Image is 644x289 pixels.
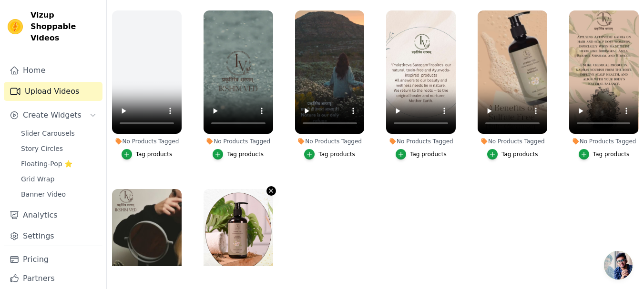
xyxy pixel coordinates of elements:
[21,159,72,169] span: Floating-Pop ⭐
[501,150,538,158] div: Tag products
[112,138,182,145] div: No Products Tagged
[579,149,630,159] button: Tag products
[478,138,547,145] div: No Products Tagged
[386,138,456,145] div: No Products Tagged
[21,144,63,153] span: Story Circles
[4,61,102,80] a: Home
[396,149,447,159] button: Tag products
[4,82,102,101] a: Upload Videos
[15,157,102,170] a: Floating-Pop ⭐
[21,174,54,184] span: Grid Wrap
[15,188,102,201] a: Banner Video
[8,19,23,34] img: Vizup
[295,138,365,145] div: No Products Tagged
[21,129,75,138] span: Slider Carousels
[304,149,355,159] button: Tag products
[593,150,630,158] div: Tag products
[487,149,538,159] button: Tag products
[15,127,102,140] a: Slider Carousels
[15,172,102,186] a: Grid Wrap
[4,227,102,246] a: Settings
[266,186,276,196] button: Video Delete
[410,150,447,158] div: Tag products
[4,206,102,225] a: Analytics
[136,150,173,158] div: Tag products
[21,189,66,199] span: Banner Video
[213,149,264,159] button: Tag products
[4,106,102,125] button: Create Widgets
[204,138,273,145] div: No Products Tagged
[31,10,99,44] span: Vizup Shoppable Videos
[4,269,102,288] a: Partners
[122,149,173,159] button: Tag products
[318,150,355,158] div: Tag products
[23,110,82,121] span: Create Widgets
[4,250,102,269] a: Pricing
[569,138,639,145] div: No Products Tagged
[227,150,264,158] div: Tag products
[15,142,102,155] a: Story Circles
[604,251,633,279] div: Open chat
